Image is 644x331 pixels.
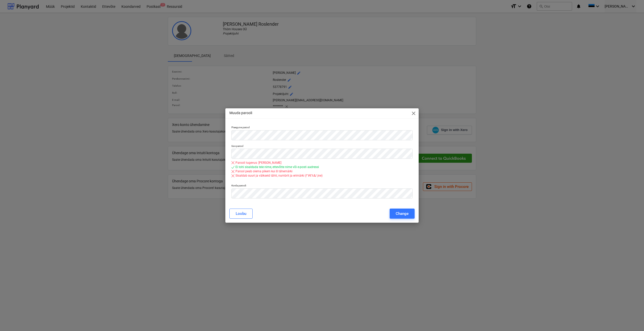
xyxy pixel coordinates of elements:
button: Change [390,209,415,219]
p: Praegune parool [231,126,413,130]
div: Loobu [236,210,246,217]
button: Loobu [229,209,253,219]
div: Change [396,210,409,217]
p: Muuda parooli [229,110,252,116]
div: Sisaldab suuri ja väikseid tähti, numbrit ja erimärki (!"#€%&/ jne) [235,174,323,178]
span: close [411,110,417,116]
p: Korda parooli [231,184,413,188]
div: Ei tohi sisaldada teie nime, ettevõtte nime või e-posti aadressi [235,165,319,169]
div: Parool peab olema pikem kui 8 tähemärki [235,169,292,174]
div: Parooli tugevus: [PERSON_NAME] [235,161,281,165]
p: Uus parool [231,144,413,149]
